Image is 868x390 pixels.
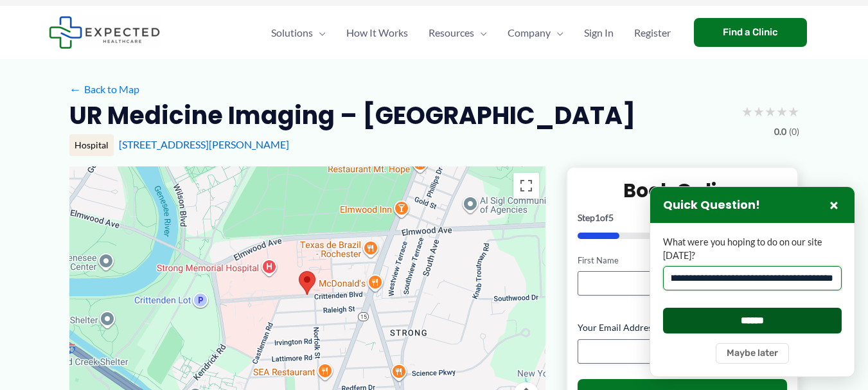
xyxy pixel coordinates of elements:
[418,10,497,55] a: ResourcesMenu Toggle
[69,80,139,99] a: ←Back to Map
[271,10,313,55] span: Solutions
[508,10,551,55] span: Company
[663,236,842,262] label: What were you hoping to do on our site [DATE]?
[634,10,671,55] span: Register
[578,178,788,203] h2: Book Online
[474,10,487,55] span: Menu Toggle
[776,100,788,123] span: ★
[261,10,336,55] a: SolutionsMenu Toggle
[789,123,799,140] span: (0)
[69,134,114,156] div: Hospital
[578,213,788,222] p: Step of
[119,138,289,150] a: [STREET_ADDRESS][PERSON_NAME]
[578,321,788,334] label: Your Email Address
[774,123,786,140] span: 0.0
[716,343,789,364] button: Maybe later
[578,254,678,267] label: First Name
[753,100,765,123] span: ★
[608,212,614,223] span: 5
[261,10,681,55] nav: Primary Site Navigation
[765,100,776,123] span: ★
[826,197,842,213] button: Close
[429,10,474,55] span: Resources
[313,10,326,55] span: Menu Toggle
[595,212,600,223] span: 1
[346,10,408,55] span: How It Works
[624,10,681,55] a: Register
[663,198,760,213] h3: Quick Question!
[788,100,799,123] span: ★
[694,18,807,47] a: Find a Clinic
[741,100,753,123] span: ★
[336,10,418,55] a: How It Works
[69,100,635,131] h2: UR Medicine Imaging – [GEOGRAPHIC_DATA]
[551,10,563,55] span: Menu Toggle
[513,173,539,199] button: Toggle fullscreen view
[584,10,614,55] span: Sign In
[49,16,160,49] img: Expected Healthcare Logo - side, dark font, small
[69,83,82,95] span: ←
[574,10,624,55] a: Sign In
[497,10,574,55] a: CompanyMenu Toggle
